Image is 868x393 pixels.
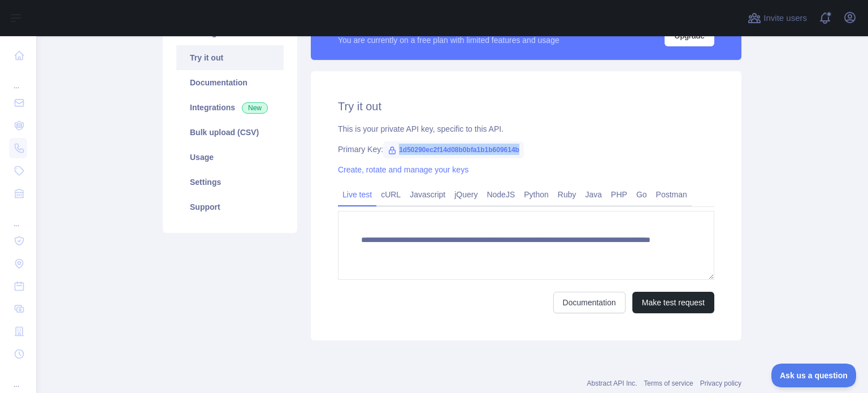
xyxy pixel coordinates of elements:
[745,9,809,27] button: Invite users
[176,145,284,170] a: Usage
[9,68,27,90] div: ...
[9,206,27,228] div: ...
[9,366,27,389] div: ...
[176,45,284,70] a: Try it out
[553,185,581,204] a: Ruby
[652,185,692,204] a: Postman
[519,185,553,204] a: Python
[383,141,524,158] span: 1d50290ec2f14d08b0bfa1b1b609614b
[644,379,693,387] a: Terms of service
[338,123,714,135] div: This is your private API key, specific to this API.
[700,379,741,387] a: Privacy policy
[338,144,714,155] div: Primary Key:
[482,185,519,204] a: NodeJS
[405,185,450,204] a: Javascript
[587,379,637,387] a: Abstract API Inc.
[632,185,652,204] a: Go
[450,185,482,204] a: jQuery
[176,70,284,95] a: Documentation
[176,170,284,195] a: Settings
[581,185,607,204] a: Java
[338,34,559,46] div: You are currently on a free plan with limited features and usage
[338,165,468,174] a: Create, rotate and manage your keys
[553,292,626,313] a: Documentation
[176,95,284,120] a: Integrations New
[771,364,857,387] iframe: Toggle Customer Support
[176,195,284,219] a: Support
[242,102,268,114] span: New
[176,120,284,145] a: Bulk upload (CSV)
[606,185,632,204] a: PHP
[338,185,376,204] a: Live test
[632,292,714,313] button: Make test request
[376,185,405,204] a: cURL
[763,12,807,25] span: Invite users
[338,98,714,114] h2: Try it out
